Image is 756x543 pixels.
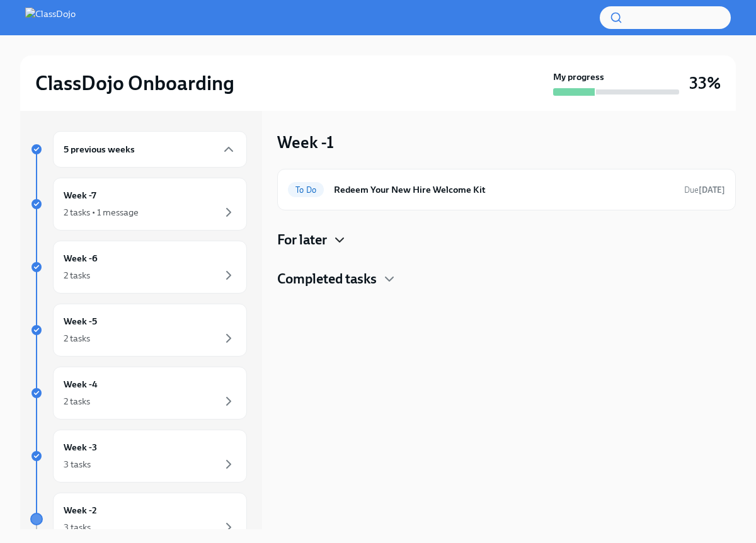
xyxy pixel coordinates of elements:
div: 2 tasks • 1 message [64,206,139,219]
h6: Week -4 [64,377,98,391]
h3: Week -1 [277,131,334,154]
h6: Week -3 [64,440,97,454]
div: 2 tasks [64,269,90,282]
div: 5 previous weeks [53,131,247,168]
h6: Week -6 [64,251,98,265]
span: Due [684,185,725,195]
a: Week -62 tasks [30,241,247,294]
a: Week -72 tasks • 1 message [30,178,247,231]
h6: Redeem Your New Hire Welcome Kit [334,183,674,197]
h6: 5 previous weeks [64,142,135,156]
div: 3 tasks [64,521,91,534]
h2: ClassDojo Onboarding [35,71,234,96]
h4: For later [277,231,327,249]
a: Week -42 tasks [30,367,247,420]
a: To DoRedeem Your New Hire Welcome KitDue[DATE] [288,180,725,200]
a: Week -33 tasks [30,430,247,483]
div: Completed tasks [277,270,736,289]
h4: Completed tasks [277,270,377,289]
h6: Week -7 [64,188,96,202]
span: To Do [288,185,324,195]
span: October 23rd, 2025 11:00 [684,184,725,196]
div: 2 tasks [64,332,90,345]
h6: Week -2 [64,503,97,517]
strong: [DATE] [699,185,725,195]
a: Week -52 tasks [30,304,247,357]
div: 3 tasks [64,458,91,471]
h6: Week -5 [64,314,97,328]
div: For later [277,231,736,249]
h3: 33% [689,72,721,94]
div: 2 tasks [64,395,90,408]
strong: My progress [553,71,604,83]
img: ClassDojo [25,8,76,28]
